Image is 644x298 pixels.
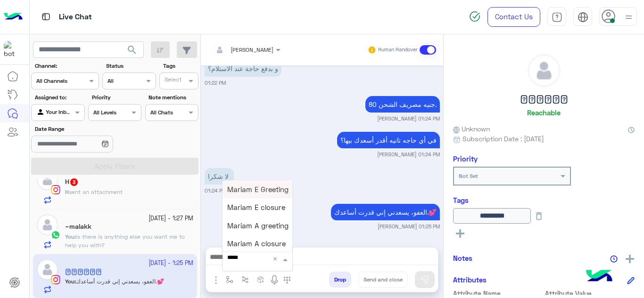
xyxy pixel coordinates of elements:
[106,62,155,70] label: Status
[623,11,635,23] img: profile
[227,240,286,248] span: Mariam A closure
[583,260,616,293] img: hulul-logo.png
[40,11,52,23] img: tab
[92,93,140,102] label: Priority
[487,7,540,27] a: Contact Us
[226,276,233,283] img: select flow
[358,272,408,288] button: Send and close
[149,93,197,102] label: Note mentions
[70,178,78,186] span: 3
[626,255,634,263] img: add
[65,178,79,186] h5: H
[269,274,280,286] img: send voice note
[205,79,226,87] small: 01:22 PM
[462,134,544,144] span: Subscription Date : [DATE]
[377,115,440,122] small: [PERSON_NAME] 01:24 PM
[4,7,23,27] img: Logo
[149,214,193,223] small: [DATE] - 1:27 PM
[238,272,253,287] button: Trigger scenario
[51,185,60,194] img: Instagram
[610,255,618,263] img: notes
[69,188,123,195] span: sent an attachment
[227,203,285,212] span: Mariam E closure
[205,60,281,77] p: 20/9/2025, 1:22 PM
[378,46,418,54] small: Human Handover
[241,276,249,283] img: Trigger scenario
[59,11,92,24] p: Live Chat
[453,124,490,134] span: Unknown
[520,94,568,105] h5: 𝐀𝐦𝐢𝐧𝐚𓂀
[222,272,238,287] button: select flow
[223,180,292,251] ng-dropdown-panel: Options list
[65,233,185,249] span: Is there is anything else you want me to help you with?
[257,276,264,283] img: create order
[283,276,291,284] img: make a call
[547,7,566,27] a: tab
[552,12,562,23] img: tab
[365,96,440,113] p: 20/9/2025, 1:24 PM
[272,254,281,265] span: Clear All
[453,154,478,163] h6: Priority
[459,172,478,179] b: Not Set
[337,132,440,148] p: 20/9/2025, 1:24 PM
[4,41,21,58] img: 317874714732967
[205,168,234,185] p: 20/9/2025, 1:24 PM
[331,204,440,220] p: 20/9/2025, 1:25 PM
[420,275,429,284] img: send message
[469,11,480,22] img: spinner
[35,125,140,133] label: Date Range
[65,233,76,240] b: :
[35,62,98,70] label: Channel:
[51,230,60,240] img: WhatsApp
[65,233,74,240] span: You
[121,41,144,62] button: search
[163,75,182,86] div: Select
[329,272,351,288] button: Drop
[205,187,226,194] small: 01:24 PM
[453,196,635,204] h6: Tags
[210,274,222,286] img: send attachment
[227,221,289,230] span: Mariam A greeting
[453,254,472,262] h6: Notes
[528,55,560,87] img: defaultAdmin.png
[527,108,561,117] h6: Reachable
[31,158,198,175] button: Apply Filters
[37,214,58,235] img: defaultAdmin.png
[163,62,198,70] label: Tags
[231,46,273,53] span: [PERSON_NAME]
[578,12,588,23] img: tab
[377,151,440,158] small: [PERSON_NAME] 01:24 PM
[378,223,440,230] small: [PERSON_NAME] 01:25 PM
[453,275,487,284] h6: Attributes
[227,185,289,193] span: Mariam E Greeting
[65,188,69,195] span: H
[126,44,138,56] span: search
[253,272,269,287] button: create order
[37,169,58,190] img: defaultAdmin.png
[35,93,83,102] label: Assigned to:
[65,223,91,231] h5: ~malakk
